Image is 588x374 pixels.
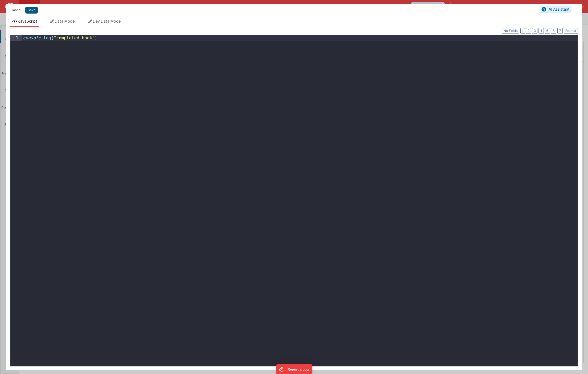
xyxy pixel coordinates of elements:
span: AI Assistant [549,7,570,11]
span: JavaScript [18,19,37,23]
button: 7 [557,28,563,34]
div: 1 [10,35,22,41]
button: Cancel [8,6,24,14]
button: 6 [551,28,556,34]
button: 3 [532,28,537,34]
button: AI Assistant [540,6,571,13]
button: Save [25,7,38,14]
span: Data Model [55,19,75,23]
button: No Folds [502,28,519,34]
button: 1 [520,28,525,34]
span: Dev Data Model [93,19,121,23]
button: Format [564,28,578,34]
button: 2 [526,28,531,34]
button: 5 [545,28,550,34]
button: 4 [538,28,544,34]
